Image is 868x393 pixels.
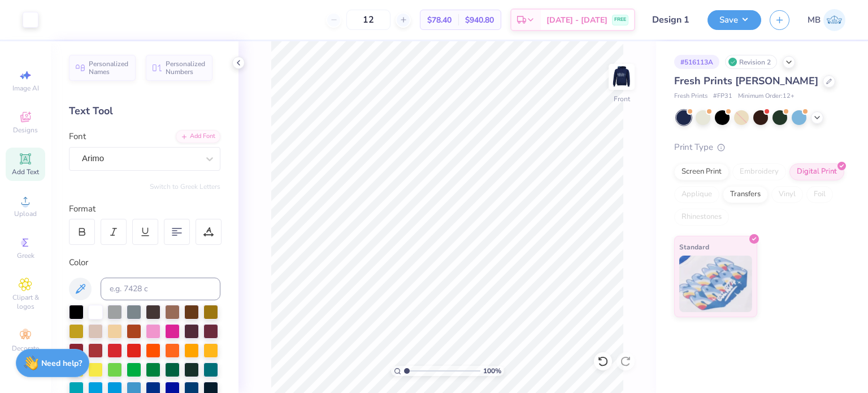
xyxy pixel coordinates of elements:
input: e.g. 7428 c [101,278,220,300]
button: Switch to Greek Letters [150,182,220,191]
span: 100 % [483,366,501,376]
span: Clipart & logos [6,293,45,311]
span: FREE [614,16,626,24]
div: Digital Print [789,163,844,180]
span: Standard [679,241,709,253]
span: Decorate [12,344,39,353]
label: Font [69,130,86,143]
span: Personalized Numbers [166,60,206,76]
span: Fresh Prints [PERSON_NAME] [674,74,818,88]
div: Vinyl [771,186,803,203]
span: # FP31 [713,92,732,101]
div: Color [69,256,220,269]
span: Greek [17,251,34,260]
span: Minimum Order: 12 + [738,92,795,101]
div: Print Type [674,141,845,154]
span: Add Text [12,167,39,176]
img: Standard [679,256,752,312]
span: Designs [13,126,38,135]
img: Front [610,66,633,88]
strong: Need help? [41,358,82,369]
div: Add Font [176,130,220,143]
div: Front [614,94,630,104]
div: Applique [674,186,719,203]
button: Save [708,10,761,30]
span: Personalized Names [89,60,129,76]
span: MB [808,14,821,27]
span: Image AI [12,84,39,93]
a: MB [808,9,845,31]
div: Transfers [723,186,768,203]
div: Screen Print [674,163,729,180]
div: Foil [806,186,833,203]
div: # 516113A [674,55,719,69]
span: $78.40 [427,14,452,26]
div: Revision 2 [725,55,777,69]
img: Marianne Bagtang [823,9,845,31]
input: Untitled Design [644,8,699,31]
div: Text Tool [69,103,220,119]
input: – – [346,10,390,30]
div: Rhinestones [674,209,729,226]
div: Embroidery [732,163,786,180]
span: Upload [14,209,37,218]
span: $940.80 [465,14,494,26]
span: [DATE] - [DATE] [546,14,607,26]
span: Fresh Prints [674,92,708,101]
div: Format [69,202,222,215]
